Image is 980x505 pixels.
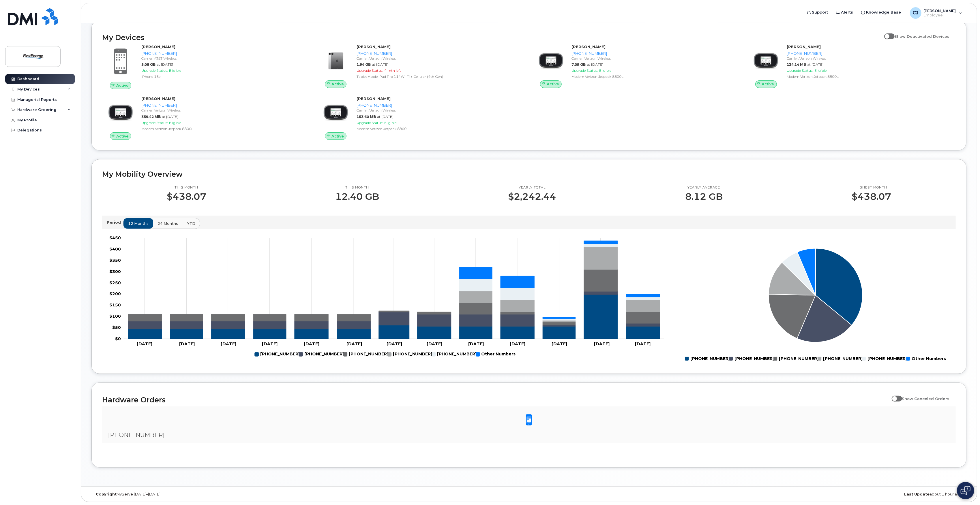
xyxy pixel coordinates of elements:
[432,350,477,359] g: 412-359-0452
[460,241,660,319] g: Other Numbers
[924,8,956,13] span: [PERSON_NAME]
[141,103,308,108] div: [PHONE_NUMBER]
[108,431,164,438] span: [PHONE_NUMBER]
[91,492,383,497] div: MyServe [DATE]–[DATE]
[317,44,526,88] a: Active[PERSON_NAME][PHONE_NUMBER]Carrier: Verizon Wireless1.94 GBat [DATE]Upgrade Status:4 mth le...
[476,350,516,359] g: Other Numbers
[128,291,660,329] g: 330-697-6747
[109,291,121,296] tspan: $200
[841,10,853,15] span: Alerts
[787,74,953,79] div: Modem Verizon Jetpack 8800L
[387,341,402,346] tspan: [DATE]
[357,108,523,113] div: Carrier: Verizon Wireless
[762,81,774,87] span: Active
[787,56,953,61] div: Carrier: Verizon Wireless
[109,314,121,319] tspan: $100
[102,170,956,178] h2: My Mobility Overview
[803,7,832,18] a: Support
[812,10,828,15] span: Support
[852,191,891,202] p: $438.07
[335,185,379,190] p: This month
[255,350,516,359] g: Legend
[96,492,117,496] strong: Copyright
[857,7,905,18] a: Knowledge Base
[343,350,388,359] g: 330-813-1632
[906,7,966,19] div: Callihan, Joseph E
[169,120,181,125] span: Eligible
[179,341,194,346] tspan: [DATE]
[304,341,319,346] tspan: [DATE]
[169,68,181,73] span: Eligible
[357,51,523,56] div: [PHONE_NUMBER]
[508,185,556,190] p: Yearly total
[109,235,121,240] tspan: $450
[685,354,946,363] g: Legend
[685,248,946,363] g: Chart
[107,220,123,225] p: Period
[685,185,723,190] p: Yearly average
[599,68,612,73] span: Eligible
[787,51,953,56] div: [PHONE_NUMBER]
[547,81,559,87] span: Active
[109,257,121,263] tspan: $350
[787,68,813,73] span: Upgrade Status:
[141,120,168,125] span: Upgrade Status:
[317,96,526,140] a: Active[PERSON_NAME][PHONE_NUMBER]Carrier: Verizon Wireless153.60 MBat [DATE]Upgrade Status:Eligib...
[187,221,195,226] span: YTD
[572,68,598,73] span: Upgrade Status:
[158,221,178,226] span: 24 months
[587,62,604,67] span: at [DATE]
[331,133,344,139] span: Active
[787,62,806,67] span: 134.14 MB
[924,13,956,18] span: Employee
[895,34,950,39] span: Show Deactivated Devices
[572,56,739,61] div: Carrier: Verizon Wireless
[372,62,388,67] span: at [DATE]
[884,31,889,35] input: Show Deactivated Devices
[357,120,383,125] span: Upgrade Status:
[102,395,889,404] h2: Hardware Orders
[162,114,178,119] span: at [DATE]
[102,44,310,89] a: Active[PERSON_NAME][PHONE_NUMBER]Carrier: AT&T Wireless5.08 GBat [DATE]Upgrade Status:EligibleiPh...
[377,114,394,119] span: at [DATE]
[109,269,121,274] tspan: $300
[384,120,396,125] span: Eligible
[331,81,344,87] span: Active
[141,56,308,61] div: Carrier: AT&T Wireless
[594,341,610,346] tspan: [DATE]
[357,74,523,79] div: Tablet Apple iPad Pro 11" Wi-Fi + Cellular (4th Gen)
[635,341,651,346] tspan: [DATE]
[322,47,350,75] img: image20231002-3703462-7tm9rn.jpeg
[807,62,824,67] span: at [DATE]
[167,191,206,202] p: $438.07
[787,44,821,49] strong: [PERSON_NAME]
[299,350,344,359] g: 330-697-6747
[357,126,523,131] div: Modem Verizon Jetpack 8800L
[157,62,173,67] span: at [DATE]
[552,341,567,346] tspan: [DATE]
[357,68,383,73] span: Upgrade Status:
[116,133,129,139] span: Active
[357,103,523,108] div: [PHONE_NUMBER]
[141,96,175,101] strong: [PERSON_NAME]
[167,185,206,190] p: This month
[357,114,376,119] span: 153.60 MB
[384,68,401,73] span: 4 mth left
[115,336,121,341] tspan: $0
[262,341,278,346] tspan: [DATE]
[141,62,155,67] span: 5.08 GB
[116,83,129,88] span: Active
[866,10,901,15] span: Knowledge Base
[107,99,134,127] img: image20231002-3703462-zs44o9.jpeg
[255,350,300,359] g: 724-531-5131
[137,341,152,346] tspan: [DATE]
[141,44,175,49] strong: [PERSON_NAME]
[141,68,168,73] span: Upgrade Status:
[572,62,586,67] span: 7.09 GB
[109,302,121,308] tspan: $150
[675,492,966,497] div: about 1 hour ago
[141,74,308,79] div: iPhone 16e
[572,74,739,79] div: Modem Verizon Jetpack 8800L
[460,244,660,321] g: 412-359-0452
[769,248,863,342] g: Series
